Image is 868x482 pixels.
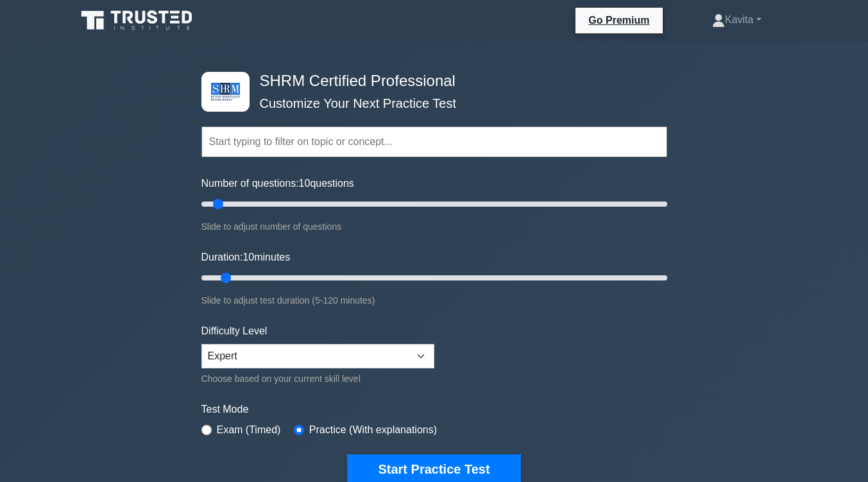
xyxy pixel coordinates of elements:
[255,72,604,90] h4: SHRM Certified Professional
[201,402,667,417] label: Test Mode
[309,422,437,438] label: Practice (With explanations)
[201,293,667,308] div: Slide to adjust test duration (5-120 minutes)
[299,178,311,189] span: 10
[201,126,667,157] input: Start typing to filter on topic or concept...
[581,12,657,28] a: Go Premium
[681,7,792,33] a: Kavita
[201,176,354,191] label: Number of questions: questions
[217,422,281,438] label: Exam (Timed)
[201,250,291,265] label: Duration: minutes
[201,323,268,339] label: Difficulty Level
[201,371,434,386] div: Choose based on your current skill level
[243,252,254,263] span: 10
[201,219,667,234] div: Slide to adjust number of questions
